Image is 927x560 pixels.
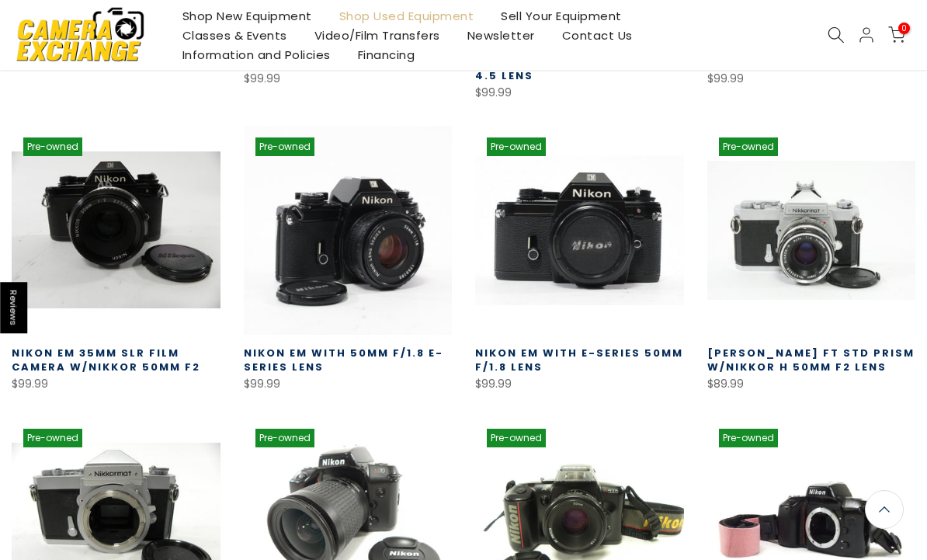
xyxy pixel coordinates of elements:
a: Video/Film Transfers [300,26,453,45]
div: $89.99 [707,374,916,394]
div: $99.99 [244,374,453,394]
span: 0 [898,23,910,34]
a: Financing [344,45,429,64]
a: Nikon EM 35mm SLR film camera w/Nikkor 50mm f2 [12,346,200,374]
a: Contact Us [548,26,646,45]
a: Back to the top [865,490,904,529]
div: $99.99 [707,69,916,89]
a: Nikon EM with E-Series 50mm f/1.8 Lens [475,346,683,374]
a: Sell Your Equipment [488,6,636,26]
a: Classes & Events [168,26,300,45]
a: [PERSON_NAME] FT Std Prism w/Nikkor H 50mm F2 Lens [707,346,915,374]
div: $99.99 [475,374,684,394]
div: $99.99 [475,83,684,103]
a: Newsletter [453,26,548,45]
a: Shop Used Equipment [325,6,488,26]
a: 0 [888,26,905,43]
a: Shop New Equipment [168,6,325,26]
a: Nikon EM with 50mm f/1.8 E-Series Lens [244,346,443,374]
div: $99.99 [12,374,220,394]
a: Information and Policies [168,45,344,64]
